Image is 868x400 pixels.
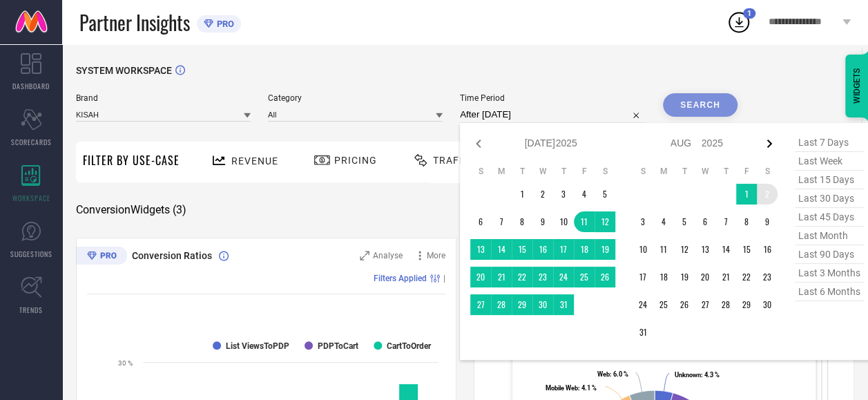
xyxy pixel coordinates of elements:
[553,211,574,232] td: Thu Jul 10 2025
[633,267,653,287] td: Sun Aug 17 2025
[574,239,595,260] td: Fri Jul 18 2025
[532,239,553,260] td: Wed Jul 16 2025
[574,184,595,204] td: Fri Jul 04 2025
[674,294,695,315] td: Tue Aug 26 2025
[795,283,864,301] span: last 6 months
[795,245,864,264] span: last 90 days
[470,294,491,315] td: Sun Jul 27 2025
[653,239,674,260] td: Mon Aug 11 2025
[633,166,653,177] th: Sunday
[795,264,864,283] span: last 3 months
[553,184,574,204] td: Thu Jul 03 2025
[373,251,403,260] span: Analyse
[695,166,715,177] th: Wednesday
[132,250,212,261] span: Conversion Ratios
[736,239,757,260] td: Fri Aug 15 2025
[512,184,532,204] td: Tue Jul 01 2025
[675,371,701,379] tspan: Unknown
[695,294,715,315] td: Wed Aug 27 2025
[674,211,695,232] td: Tue Aug 05 2025
[795,189,864,208] span: last 30 days
[12,81,50,91] span: DASHBOARD
[491,267,512,287] td: Mon Jul 21 2025
[12,193,50,203] span: WORKSPACE
[633,294,653,315] td: Sun Aug 24 2025
[795,152,864,171] span: last week
[736,211,757,232] td: Fri Aug 08 2025
[757,267,778,287] td: Sat Aug 23 2025
[553,267,574,287] td: Thu Jul 24 2025
[757,211,778,232] td: Sat Aug 09 2025
[334,155,377,166] span: Pricing
[83,152,180,169] span: Filter By Use-Case
[460,93,646,103] span: Time Period
[491,294,512,315] td: Mon Jul 28 2025
[574,211,595,232] td: Fri Jul 11 2025
[595,211,615,232] td: Sat Jul 12 2025
[715,294,736,315] td: Thu Aug 28 2025
[374,274,427,283] span: Filters Applied
[597,370,610,378] tspan: Web
[118,359,133,367] text: 30 %
[76,203,186,217] span: Conversion Widgets ( 3 )
[695,211,715,232] td: Wed Aug 06 2025
[574,166,595,177] th: Friday
[736,294,757,315] td: Fri Aug 29 2025
[512,239,532,260] td: Tue Jul 15 2025
[553,294,574,315] td: Thu Jul 31 2025
[715,166,736,177] th: Thursday
[470,239,491,260] td: Sun Jul 13 2025
[757,184,778,204] td: Sat Aug 02 2025
[736,184,757,204] td: Fri Aug 01 2025
[674,166,695,177] th: Tuesday
[512,267,532,287] td: Tue Jul 22 2025
[231,155,278,166] span: Revenue
[546,383,578,391] tspan: Mobile Web
[597,370,628,378] text: : 6.0 %
[491,166,512,177] th: Monday
[460,106,646,123] input: Select time period
[360,251,369,260] svg: Zoom
[747,9,751,18] span: 1
[674,267,695,287] td: Tue Aug 19 2025
[715,239,736,260] td: Thu Aug 14 2025
[674,239,695,260] td: Tue Aug 12 2025
[546,383,597,391] text: : 4.1 %
[675,371,720,379] text: : 4.3 %
[595,184,615,204] td: Sat Jul 05 2025
[574,267,595,287] td: Fri Jul 25 2025
[761,135,778,152] div: Next month
[226,341,289,351] text: List ViewsToPDP
[736,166,757,177] th: Friday
[387,341,432,351] text: CartToOrder
[433,155,476,166] span: Traffic
[633,322,653,343] td: Sun Aug 31 2025
[795,227,864,245] span: last month
[532,267,553,287] td: Wed Jul 23 2025
[76,93,251,103] span: Brand
[512,211,532,232] td: Tue Jul 08 2025
[795,171,864,189] span: last 15 days
[715,211,736,232] td: Thu Aug 07 2025
[726,10,751,35] div: Open download list
[795,133,864,152] span: last 7 days
[427,251,445,260] span: More
[491,239,512,260] td: Mon Jul 14 2025
[532,184,553,204] td: Wed Jul 02 2025
[795,208,864,227] span: last 45 days
[595,267,615,287] td: Sat Jul 26 2025
[553,166,574,177] th: Thursday
[553,239,574,260] td: Thu Jul 17 2025
[715,267,736,287] td: Thu Aug 21 2025
[757,294,778,315] td: Sat Aug 30 2025
[532,294,553,315] td: Wed Jul 30 2025
[595,166,615,177] th: Saturday
[512,166,532,177] th: Tuesday
[268,93,443,103] span: Category
[470,267,491,287] td: Sun Jul 20 2025
[653,211,674,232] td: Mon Aug 04 2025
[19,305,43,315] span: TRENDS
[532,166,553,177] th: Wednesday
[653,267,674,287] td: Mon Aug 18 2025
[443,274,445,283] span: |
